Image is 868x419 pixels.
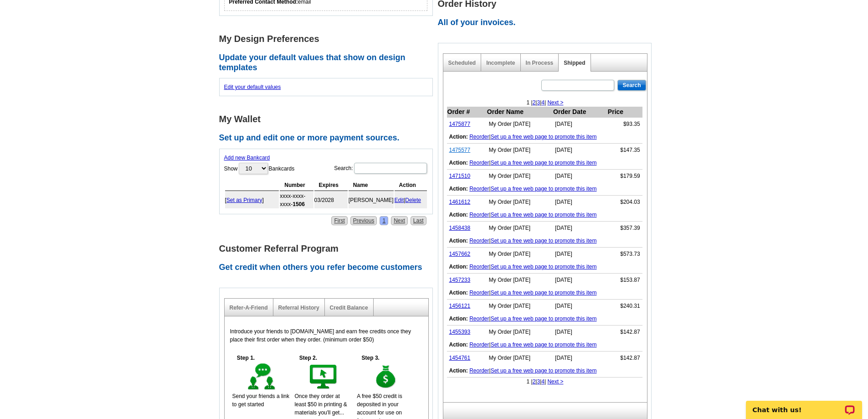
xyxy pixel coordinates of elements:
td: | [447,208,642,222]
label: Search: [334,162,427,175]
td: | [447,260,642,274]
a: Referral History [278,305,319,311]
th: Order Date [553,107,607,118]
b: Action: [449,316,468,322]
td: $573.73 [607,248,642,261]
a: 3 [537,99,540,106]
a: Scheduled [448,60,476,66]
a: Set up a free web page to promote this item [491,160,597,166]
a: First [331,216,347,225]
a: 1461612 [449,199,471,205]
strong: 1506 [293,201,305,207]
td: $142.87 [607,326,642,339]
b: Action: [449,290,468,296]
td: 03/2028 [314,192,348,208]
label: Show Bankcards [224,162,295,175]
input: Search [617,80,646,91]
td: $240.31 [607,300,642,313]
td: | [447,234,642,248]
h5: Step 2. [294,354,322,362]
a: Edit [395,197,404,203]
b: Action: [449,160,468,166]
td: $147.35 [607,144,642,157]
a: 2 [533,99,536,106]
a: Reorder [469,290,489,296]
td: [DATE] [553,144,607,157]
span: Send your friends a link to get started [232,393,289,408]
a: 1455393 [449,329,471,335]
td: | [447,182,642,196]
a: In Process [526,60,554,66]
b: Action: [449,186,468,192]
a: Set as Primary [226,197,262,203]
a: Edit your default values [224,84,281,90]
a: Add new Bankcard [224,155,270,161]
a: 3 [537,378,540,385]
img: step-2.gif [308,362,339,392]
a: 1457233 [449,277,471,283]
td: $204.03 [607,196,642,209]
a: Reorder [469,186,489,192]
td: My Order [DATE] [487,352,553,365]
a: Reorder [469,212,489,218]
input: Search: [354,163,427,174]
a: Reorder [469,316,489,322]
a: 1475877 [449,121,471,127]
b: Action: [449,212,468,218]
a: Set up a free web page to promote this item [491,367,597,374]
a: Credit Balance [330,305,368,311]
a: Incomplete [486,60,515,66]
td: $357.39 [607,222,642,235]
img: step-3.gif [370,362,402,392]
div: 1 | | | | [443,378,647,386]
td: [DATE] [553,326,607,339]
a: 4 [541,99,544,106]
a: 1 [380,216,388,225]
td: [PERSON_NAME] [349,192,394,208]
a: Next > [547,99,563,106]
td: My Order [DATE] [487,118,553,131]
a: Reorder [469,264,489,270]
a: Shipped [564,60,585,66]
a: Reorder [469,160,489,166]
span: Once they order at least $50 in printing & materials you'll get... [294,393,347,416]
td: My Order [DATE] [487,300,553,313]
td: [DATE] [553,274,607,287]
th: Price [607,107,642,118]
td: $142.87 [607,352,642,365]
a: Set up a free web page to promote this item [491,264,597,270]
th: Order # [447,107,487,118]
h2: All of your invoices. [438,18,657,28]
h1: My Design Preferences [219,34,438,44]
td: My Order [DATE] [487,326,553,339]
td: [DATE] [553,118,607,131]
a: 1456121 [449,303,471,309]
td: [DATE] [553,170,607,183]
a: 1457662 [449,251,471,257]
b: Action: [449,264,468,270]
td: My Order [DATE] [487,222,553,235]
td: $153.87 [607,274,642,287]
td: $93.35 [607,118,642,131]
div: 1 | | | | [443,98,647,107]
td: [ ] [225,192,279,208]
b: Action: [449,341,468,348]
td: | [447,312,642,326]
th: Order Name [487,107,553,118]
a: Next [391,216,408,225]
td: My Order [DATE] [487,196,553,209]
b: Action: [449,134,468,140]
h5: Step 3. [357,354,384,362]
h2: Get credit when others you refer become customers [219,263,438,273]
td: My Order [DATE] [487,248,553,261]
select: ShowBankcards [239,163,268,174]
td: | [395,192,427,208]
th: Number [280,180,313,191]
p: Introduce your friends to [DOMAIN_NAME] and earn free credits once they place their first order w... [230,327,423,344]
a: Set up a free web page to promote this item [491,238,597,244]
a: Set up a free web page to promote this item [491,212,597,218]
a: 1454761 [449,355,471,361]
td: $179.59 [607,170,642,183]
td: My Order [DATE] [487,170,553,183]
